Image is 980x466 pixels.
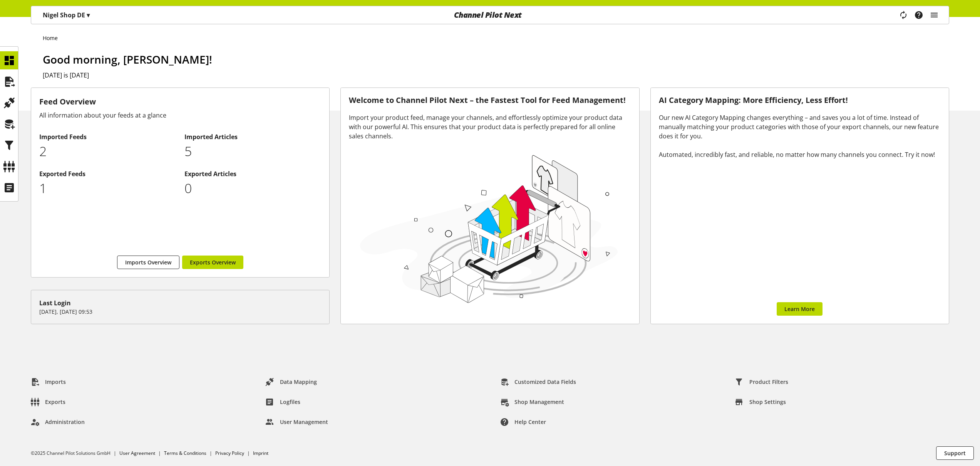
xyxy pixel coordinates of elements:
h2: Imported Articles [184,132,322,141]
h3: Welcome to Channel Pilot Next – the Fastest Tool for Feed Management! [349,96,631,105]
a: User Agreement [119,450,155,456]
li: ©2025 Channel Pilot Solutions GmbH [31,450,119,457]
span: Support [944,449,966,457]
a: Customized Data Fields [494,375,582,389]
a: Privacy Policy [215,450,244,456]
span: Administration [45,418,85,426]
nav: main navigation [31,6,949,24]
p: 0 [184,178,322,198]
h2: Imported Feeds [39,132,176,141]
button: Support [936,446,974,460]
p: 1 [39,178,176,198]
span: Logfiles [280,398,300,406]
span: Imports [45,378,66,386]
span: Imports Overview [125,258,171,266]
a: Imprint [253,450,268,456]
a: Imports Overview [117,256,179,269]
a: Exports [25,395,72,409]
span: Product Filters [749,378,788,386]
span: User Management [280,418,328,426]
p: [DATE], [DATE] 09:53 [39,308,321,316]
span: Shop Management [514,398,564,406]
span: Good morning, [PERSON_NAME]! [43,52,212,67]
span: ▾ [87,11,90,19]
span: Data Mapping [280,378,317,386]
a: Shop Settings [729,395,792,409]
a: Terms & Conditions [164,450,206,456]
span: Learn More [784,305,815,313]
div: Our new AI Category Mapping changes everything – and saves you a lot of time. Instead of manually... [659,113,941,159]
span: Customized Data Fields [514,378,576,386]
div: Import your product feed, manage your channels, and effortlessly optimize your product data with ... [349,113,631,141]
h3: Feed Overview [39,96,321,108]
h2: Exported Articles [184,169,322,178]
a: Logfiles [260,395,307,409]
span: Exports Overview [190,258,236,266]
div: All information about your feeds at a glance [39,111,321,120]
a: Imports [25,375,72,389]
a: Help center [494,415,552,429]
p: 2 [39,141,176,161]
h2: Exported Feeds [39,169,176,178]
p: Nigel Shop DE [43,10,90,20]
a: Shop Management [494,395,570,409]
span: Shop Settings [749,398,786,406]
a: User Management [260,415,334,429]
a: Administration [25,415,91,429]
div: Last Login [39,298,321,308]
span: Exports [45,398,65,406]
h3: AI Category Mapping: More Efficiency, Less Effort! [659,96,941,105]
a: Learn More [777,302,823,316]
img: 78e1b9dcff1e8392d83655fcfc870417.svg [357,150,621,306]
a: Data Mapping [260,375,323,389]
a: Exports Overview [182,256,243,269]
p: 5 [184,141,322,161]
span: Help center [514,418,546,426]
h2: [DATE] is [DATE] [43,71,949,80]
a: Product Filters [729,375,794,389]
